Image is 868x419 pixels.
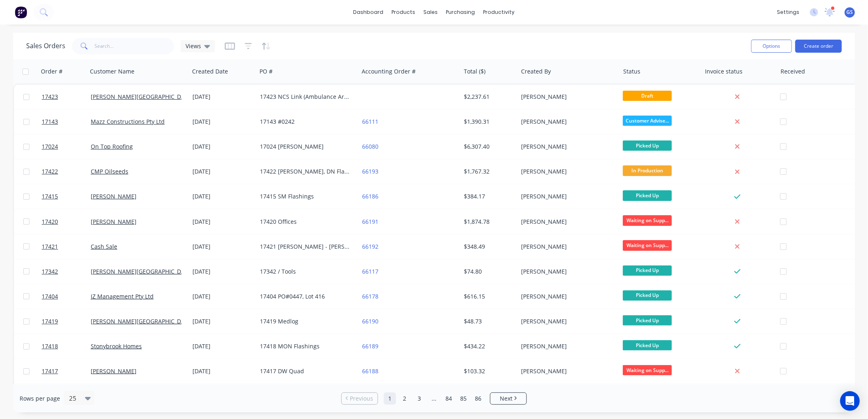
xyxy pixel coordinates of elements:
div: Status [623,67,640,76]
div: 17342 / Tools [260,267,351,276]
div: Received [781,67,805,76]
div: $2,237.61 [464,93,512,101]
div: [DATE] [192,243,253,251]
div: [PERSON_NAME] [521,118,612,126]
a: [PERSON_NAME][GEOGRAPHIC_DATA] [91,93,193,100]
div: [DATE] [192,167,253,176]
div: [PERSON_NAME] [521,367,612,375]
div: [DATE] [192,218,253,226]
a: [PERSON_NAME] [91,367,136,375]
span: Picked Up [623,340,672,350]
div: [PERSON_NAME] [521,267,612,276]
div: 17423 NCS Link (Ambulance Area) [260,93,351,101]
span: Previous [350,394,374,403]
span: Waiting on Supp... [623,240,672,250]
div: products [388,6,420,18]
a: JZ Management Pty Ltd [91,292,154,300]
span: Picked Up [623,265,672,276]
div: [PERSON_NAME] [521,243,612,251]
a: CMP Oilseeds [91,167,128,175]
div: $1,874.78 [464,218,512,226]
a: Page 84 [443,392,455,405]
img: Factory [15,6,27,18]
div: [PERSON_NAME] [521,167,612,176]
div: Open Intercom Messenger [840,391,860,411]
div: 17415 SM Flashings [260,192,351,201]
a: 17417 [42,359,91,383]
a: dashboard [349,6,388,18]
div: 17024 [PERSON_NAME] [260,143,351,151]
a: 17420 [42,209,91,234]
div: [PERSON_NAME] [521,93,612,101]
a: 66189 [362,342,378,350]
div: [DATE] [192,93,253,101]
span: Picked Up [623,290,672,301]
a: 17024 [42,134,91,159]
div: 17420 Offices [260,218,351,226]
span: 17420 [42,218,58,226]
div: 17422 [PERSON_NAME], DN Flashings, Door Covers [260,167,351,176]
input: Search... [95,38,174,54]
span: Views [186,42,201,50]
a: 17143 [42,109,91,134]
a: Next page [490,394,526,403]
a: 17421 [42,234,91,259]
span: Waiting on Supp... [623,365,672,375]
span: Picked Up [623,140,672,151]
button: Create order [795,40,842,53]
span: Waiting on Supp... [623,215,672,225]
div: [DATE] [192,292,253,301]
div: Order # [41,67,63,76]
div: $1,390.31 [464,118,512,126]
a: 17422 [42,159,91,184]
a: Page 3 [413,392,425,405]
a: [PERSON_NAME][GEOGRAPHIC_DATA] [91,317,193,325]
div: [PERSON_NAME] [521,342,612,350]
span: 17418 [42,342,58,350]
a: 66178 [362,292,378,300]
div: 17417 DW Quad [260,367,351,375]
span: 17143 [42,118,58,126]
span: Next [500,394,512,403]
div: [PERSON_NAME] [521,218,612,226]
span: 17419 [42,317,58,325]
span: 17404 [42,292,58,301]
div: [DATE] [192,317,253,325]
a: 66080 [362,143,378,150]
span: 17423 [42,93,58,101]
div: 17143 #0242 [260,118,351,126]
div: productivity [479,6,519,18]
div: [DATE] [192,367,253,375]
div: [DATE] [192,267,253,276]
a: 66188 [362,367,378,375]
div: Invoice status [705,67,743,76]
span: 17342 [42,267,58,276]
a: 17419 [42,309,91,334]
div: purchasing [442,6,479,18]
span: Draft [623,91,672,101]
div: $384.17 [464,192,512,201]
button: Options [751,40,792,53]
h1: Sales Orders [26,42,65,50]
a: 17342 [42,259,91,284]
div: $1,767.32 [464,167,512,176]
a: Page 1 is your current page [384,392,396,405]
a: 66191 [362,218,378,225]
a: 66117 [362,267,378,275]
span: 17422 [42,167,58,176]
span: 17024 [42,143,58,151]
span: In Production [623,165,672,176]
div: [PERSON_NAME] [521,317,612,325]
div: Created By [521,67,551,76]
div: [DATE] [192,192,253,201]
a: Stonybrook Homes [91,342,142,350]
a: Mazz Constructions Pty Ltd [91,118,165,125]
span: GS [847,9,853,16]
a: Jump forward [428,392,440,405]
a: 66186 [362,192,378,200]
a: Page 85 [457,392,470,405]
div: PO # [260,67,273,76]
span: 17417 [42,367,58,375]
div: 17419 Medlog [260,317,351,325]
div: $434.22 [464,342,512,350]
